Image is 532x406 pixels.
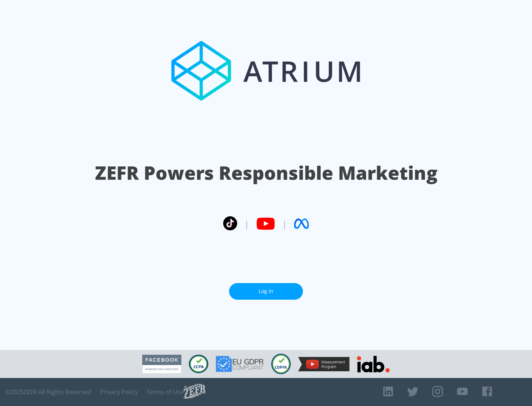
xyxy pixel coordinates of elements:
a: Log In [229,283,303,300]
a: Terms of Use [147,388,184,396]
img: Facebook Marketing Partner [142,355,181,374]
img: CCPA Compliant [189,355,208,373]
a: Privacy Policy [100,388,138,396]
span: | [245,218,249,229]
span: © 2025 ZEFR All Rights Reserved [6,388,91,396]
img: YouTube Measurement Program [298,357,349,371]
img: IAB [357,356,390,372]
img: COPPA Compliant [271,354,291,374]
img: GDPR Compliant [216,356,264,372]
span: | [282,218,287,229]
h1: ZEFR Powers Responsible Marketing [95,160,437,186]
